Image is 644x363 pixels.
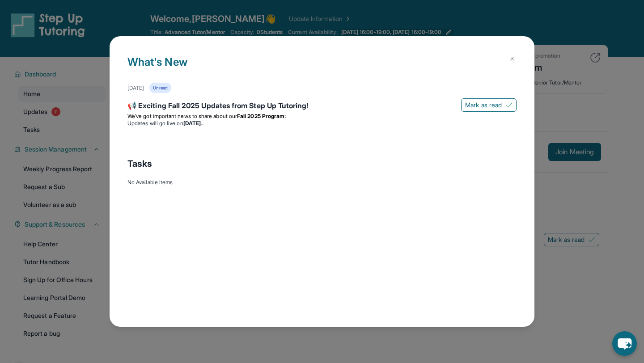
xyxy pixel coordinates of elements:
[127,179,517,186] div: No Available Items
[183,120,204,127] strong: [DATE]
[505,101,513,109] img: Mark as read
[127,113,237,119] span: We’ve got important news to share about our
[461,98,517,112] button: Mark as read
[127,100,517,113] div: 📢 Exciting Fall 2025 Updates from Step Up Tutoring!
[237,113,286,119] strong: Fall 2025 Program:
[127,157,152,170] span: Tasks
[127,120,517,127] li: Updates will go live on
[508,55,516,62] img: Close Icon
[612,331,637,356] button: chat-button
[465,101,502,110] span: Mark as read
[127,54,517,83] h1: What's New
[149,83,171,93] div: Unread
[127,84,144,92] div: [DATE]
